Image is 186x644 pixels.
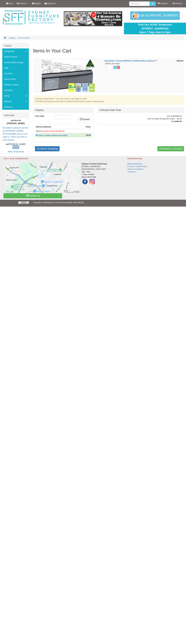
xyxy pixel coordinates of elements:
[2,82,29,87] a: Theatre Lounges
[127,165,147,167] a: Privacy & Cookie Policy
[15,0,30,7] a: Products
[44,130,64,132] font: Insert a Postcode above
[35,146,60,151] a: Continue Shopping
[2,60,29,65] a: Custom Made Lounges
[78,117,91,122] a: Update
[147,117,175,120] td: Click & Collect (Pickup the order):
[175,115,182,117] td: $469.00
[86,126,91,128] strong: Rates
[3,143,29,146] p: [PERSON_NAME]
[36,126,51,128] strong: Delivery Methods
[147,120,175,123] td: Total:
[100,109,182,111] h3: Estimated Order Totals
[35,109,91,111] h3: Shipping
[157,146,184,151] a: Proceed to Checkout
[2,65,29,71] a: Rugs
[34,2,41,5] span: Shipping
[2,76,29,82] a: Accent Chairs
[2,54,29,60] a: Moran Furniture
[2,93,29,99] a: Dining
[2,10,60,25] img: Sydney Furniture Factory
[9,37,15,39] a: Catalog
[82,176,85,178] abbr: Phone
[127,171,137,173] a: Contact Us
[38,134,68,136] strong: Click & Collect (Pickup the order)
[6,116,26,125] b: Excellent customer service by [PERSON_NAME]
[5,162,80,193] img: Click to activate map
[4,0,15,7] a: Home
[2,48,29,54] a: Living Room
[86,134,91,136] strong: $0.00
[33,115,53,117] label: Post Code
[8,151,24,153] a: Write Testimonial
[35,129,83,133] td: Delivery ( )
[6,143,8,145] b: by
[175,117,182,120] td: $0.00
[43,0,58,7] a: Contact Us
[64,11,122,26] img: showroom.gif
[8,2,13,5] span: Home
[42,59,95,92] img: Sleepmaker Lifestyle Murray Medium Mattress
[104,63,120,65] i: - Mattress Size Single
[18,2,26,5] span: Products
[127,168,143,170] a: Terms & Conditions
[82,163,107,165] strong: Sydney Furniture Showroom
[33,95,184,105] div: Products marked with *** are not in stock or are Made to Order. ETA will be advised once the orde...
[2,99,29,104] a: Bedroom
[2,104,29,110] a: Clearance
[47,2,56,5] span: Contact Us
[2,113,29,118] div: Testimonials
[3,127,28,141] a: Excellent customer service by [PERSON_NAME]. Acknowledges you as you walk in. Gives you time to l...
[156,0,170,7] a: 1 item(s)
[175,120,182,122] strong: $469.00
[147,115,175,117] td: Sub-Total:
[2,43,29,48] div: Products
[127,163,142,165] a: Delivery/Shipping
[129,1,150,6] input: Site search
[170,0,184,7] a: Checkout
[82,178,88,185] img: Facebook
[89,178,95,185] img: Instagram
[177,60,183,62] strong: $469.00
[127,158,167,161] h2: Information
[37,134,69,136] a: Click & Collect (Pickup the order)
[2,71,29,76] a: Lift Chairs
[104,60,155,62] a: Sleepmaker Lifestyle [PERSON_NAME] Medium Mattress
[30,0,43,7] a: Shipping
[3,158,121,161] h2: Visit Our Showroom
[2,87,29,93] a: Sofa Beds
[3,193,62,198] a: Contact Us
[18,37,30,39] a: Cart Contents
[126,23,184,34] div: Visit Our HUGE Showroom [STREET_ADDRESS] Open 7 Days 9am to 5pm
[33,48,184,54] h1: Items In Your Cart
[33,200,153,205] p: Copyright © 2025 ABN 18621582901
[47,201,68,204] a: Sydney Furniture Factory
